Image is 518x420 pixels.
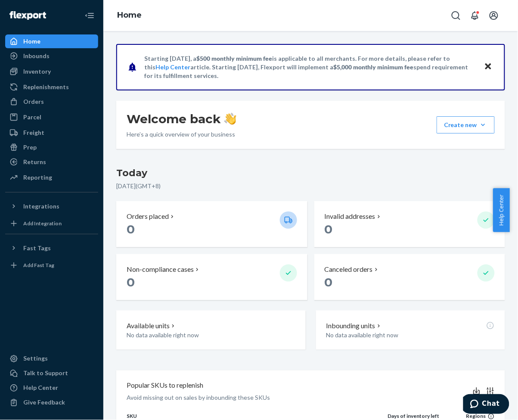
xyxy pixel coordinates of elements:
[9,11,46,20] img: Flexport logo
[5,217,98,230] a: Add Integration
[23,384,58,392] div: Help Center
[23,97,44,106] div: Orders
[127,130,236,139] p: Here’s a quick overview of your business
[23,244,51,252] div: Fast Tags
[127,264,194,274] p: Non-compliance cases
[116,201,307,247] button: Orders placed 0
[5,155,98,169] a: Returns
[325,275,333,289] span: 0
[196,55,272,62] span: $500 monthly minimum fee
[5,65,98,78] a: Inventory
[5,352,98,366] a: Settings
[5,34,98,48] a: Home
[440,413,495,420] div: Regions
[314,201,506,247] button: Invalid addresses 0
[116,166,505,180] h3: Today
[485,7,502,24] button: Open account menu
[23,37,40,46] div: Home
[5,140,98,154] a: Prep
[155,63,190,71] a: Help Center
[5,396,98,410] button: Give Feedback
[5,110,98,124] a: Parcel
[23,143,37,152] div: Prep
[23,113,41,121] div: Parcel
[5,241,98,255] button: Fast Tags
[326,331,495,339] p: No data available right now
[5,95,98,109] a: Orders
[23,52,50,60] div: Inbounds
[23,67,51,76] div: Inventory
[127,394,270,402] p: Avoid missing out on sales by inbounding these SKUs
[127,275,135,289] span: 0
[23,261,54,269] div: Add Fast Tag
[127,212,169,221] p: Orders placed
[5,171,98,184] a: Reporting
[23,369,68,378] div: Talk to Support
[23,220,62,227] div: Add Integration
[127,222,135,236] span: 0
[116,254,307,300] button: Non-compliance cases 0
[5,367,98,380] button: Talk to Support
[144,54,476,80] p: Starting [DATE], a is applicable to all merchants. For more details, please refer to this article...
[437,116,495,134] button: Create new
[325,212,375,221] p: Invalid addresses
[5,80,98,94] a: Replenishments
[127,381,203,391] p: Popular SKUs to replenish
[23,83,69,91] div: Replenishments
[325,264,373,274] p: Canceled orders
[23,202,59,211] div: Integrations
[23,128,44,137] div: Freight
[127,321,170,331] p: Available units
[447,7,465,24] button: Open Search Box
[483,61,494,73] button: Close
[463,394,509,416] iframe: Opens a widget where you can chat to one of our agents
[23,158,46,166] div: Returns
[326,321,375,331] p: Inbounding units
[5,126,98,140] a: Freight
[116,311,306,350] button: Available unitsNo data available right now
[5,49,98,63] a: Inbounds
[314,254,506,300] button: Canceled orders 0
[5,199,98,213] button: Integrations
[5,381,98,395] a: Help Center
[316,311,506,350] button: Inbounding unitsNo data available right now
[23,398,65,407] div: Give Feedback
[23,173,52,182] div: Reporting
[5,258,98,272] a: Add Fast Tag
[333,63,414,71] span: $5,000 monthly minimum fee
[81,7,98,24] button: Close Navigation
[116,182,505,190] p: [DATE] ( GMT+8 )
[493,188,510,232] button: Help Center
[127,111,236,127] h1: Welcome back
[110,3,149,28] ol: breadcrumbs
[466,7,484,24] button: Open notifications
[127,331,295,339] p: No data available right now
[117,10,142,20] a: Home
[224,113,236,125] img: hand-wave emoji
[23,355,48,363] div: Settings
[325,222,333,236] span: 0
